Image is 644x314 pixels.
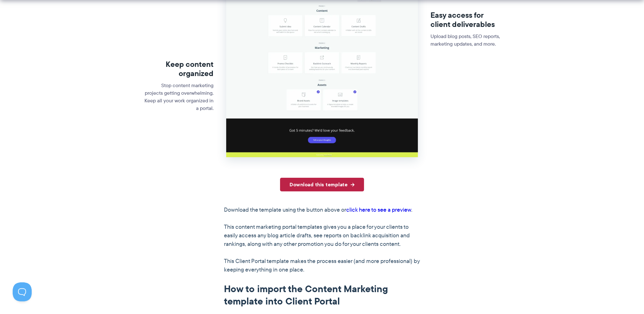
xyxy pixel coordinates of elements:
a: Download this template [280,178,364,191]
a: click here to see a preview [346,206,411,214]
p: Stop content marketing projects getting overwhelming. Keep all your work organized in a portal. [144,82,214,112]
p: Upload blog posts, SEO reports, marketing updates, and more. [430,33,500,48]
p: Download the template using the button above or . [224,206,420,214]
h3: Keep content organized [144,60,214,78]
h3: Easy access for client deliverables [430,11,500,29]
h2: How to import the Content Marketing template into Client Portal [224,283,420,307]
iframe: Toggle Customer Support [13,282,32,301]
p: This Client Portal template makes the process easier (and more professional) by keeping everythin... [224,257,420,274]
p: This content marketing portal templates gives you a place for your clients to easily access any b... [224,223,420,248]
